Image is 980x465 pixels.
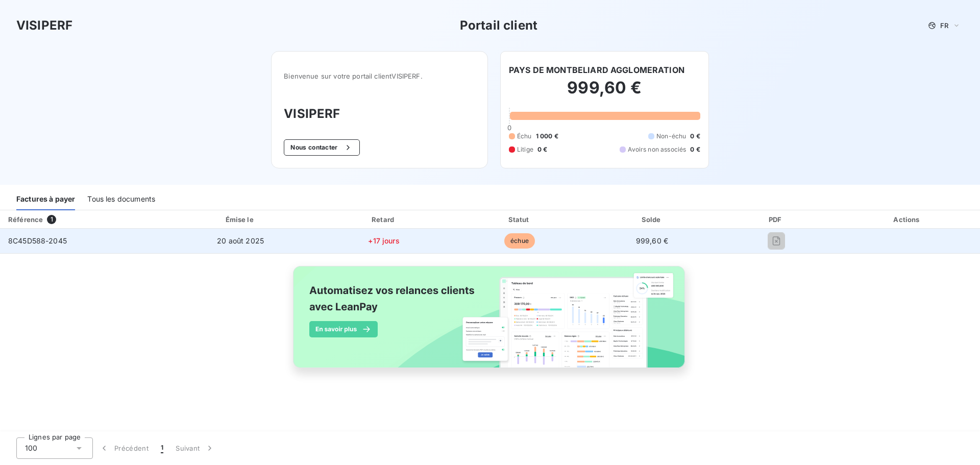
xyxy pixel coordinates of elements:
button: Précédent [93,437,155,459]
span: Avoirs non associés [628,145,686,154]
div: Actions [837,214,978,225]
span: Échu [517,132,532,141]
h3: Portail client [460,16,537,35]
span: Bienvenue sur votre portail client VISIPERF . [284,72,475,80]
span: +17 jours [368,236,399,245]
span: 999,60 € [636,236,668,245]
span: Non-échu [656,132,686,141]
span: Litige [517,145,533,154]
span: 0 € [537,145,547,154]
span: échue [504,233,535,249]
div: Tous les documents [87,189,155,210]
span: 0 € [690,132,700,141]
span: 0 [507,124,511,132]
span: 0 € [690,145,700,154]
button: Nous contacter [284,139,359,156]
div: Référence [8,215,43,224]
span: 100 [25,443,37,453]
div: Retard [317,214,451,225]
span: 8C45D588-2045 [8,236,67,245]
div: Statut [455,214,585,225]
h6: PAYS DE MONTBELIARD AGGLOMERATION [509,64,684,76]
span: 1 [47,215,56,224]
button: 1 [155,437,169,459]
h3: VISIPERF [16,16,72,35]
span: 20 août 2025 [217,236,264,245]
div: PDF [720,214,833,225]
img: banner [284,260,696,385]
h2: 999,60 € [509,78,700,108]
h3: VISIPERF [284,105,475,123]
div: Solde [589,214,715,225]
div: Factures à payer [16,189,75,210]
button: Suivant [169,437,221,459]
div: Émise le [168,214,313,225]
span: 1 000 € [536,132,558,141]
span: FR [940,21,948,30]
span: 1 [161,443,163,453]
